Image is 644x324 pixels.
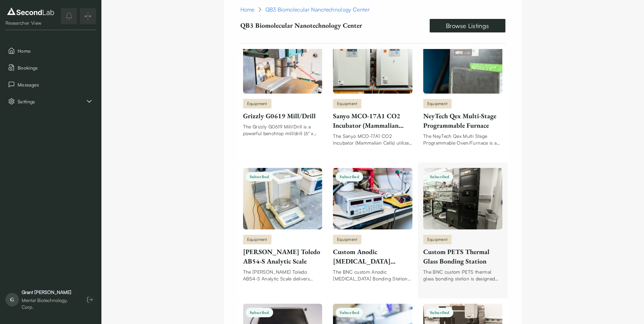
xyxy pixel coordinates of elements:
[430,19,505,32] a: Browse Listings
[5,20,56,26] div: Researcher View
[18,81,93,88] span: Messages
[243,168,323,288] a: Mettler Toledo AB54-S Analytic ScaleSubscribedEquipment[PERSON_NAME] Toledo AB54-S Analytic Scale...
[247,236,267,243] span: Equipment
[426,172,453,181] span: Subscribed
[5,293,19,306] span: G
[5,94,96,108] div: Settings sub items
[243,32,323,152] a: Grizzly G0619 Mill/DrillSubscribedEquipmentGrizzly G0619 Mill/DrillThe Grizzly G0619 Mill/Drill i...
[265,5,370,14] div: QB3 Biomolecular Nanotechnology Center
[333,247,412,266] div: Custom Anodic [MEDICAL_DATA] Bonding Station
[243,32,323,94] img: Grizzly G0619 Mill/Drill
[423,133,503,146] div: The NeyTech Qex Multi Stage Programmable Oven/Furnace is a ceramic oven capable of producing and ...
[5,60,96,75] button: Bookings
[5,77,96,92] button: Messages
[243,247,323,266] div: [PERSON_NAME] Toledo AB54-S Analytic Scale
[423,269,503,282] div: The BNC custom PETS thermal glass bonding station is designed specifically for high precision gla...
[336,172,363,181] span: Subscribed
[423,168,503,229] img: Custom PETS Thermal Glass Bonding Station
[337,101,357,107] span: Equipment
[80,8,96,24] button: Expand/Collapse sidebar
[5,94,96,108] button: Settings
[243,168,323,229] img: Mettler Toledo AB54-S Analytic Scale
[333,32,412,94] img: Sanyo MCO-17A1 CO2 Incubator (Mammalian Cells)
[22,297,77,310] div: Mentat Biotechnology, Corp.
[423,111,503,130] div: NeyTech Qex Multi-Stage Programmable Furnace
[243,123,323,137] div: The Grizzly G0619 Mill/Drill is a powerful benchtop mill/drill (6'' x 21'') that supports a varie...
[426,308,453,317] span: Subscribed
[5,44,96,58] button: Home
[333,168,412,288] a: Custom Anodic High Voltage Bonding StationSubscribedEquipmentCustom Anodic [MEDICAL_DATA] Bonding...
[333,133,412,146] div: The Sanyo MCO-17A1 CO2 Incubator (Mammalian Cells) utilizes an infrared CO2 sensor, which is not ...
[61,8,77,24] button: notifications
[333,32,412,152] a: Sanyo MCO-17A1 CO2 Incubator (Mammalian Cells)SubscribedEquipmentSanyo MCO-17A1 CO2 Incubator (Ma...
[423,32,503,94] img: NeyTech Qex Multi-Stage Programmable Furnace
[423,168,503,288] a: Custom PETS Thermal Glass Bonding StationSubscribedEquipmentCustom PETS Thermal Glass Bonding Sta...
[84,294,96,306] button: Log out
[18,64,93,71] span: Bookings
[240,5,255,14] a: Home
[240,21,362,30] p: QB3 Biomolecular Nanotechnology Center
[423,32,503,152] a: NeyTech Qex Multi-Stage Programmable FurnaceSubscribedEquipmentNeyTech Qex Multi-Stage Programmab...
[18,98,85,105] span: Settings
[333,269,412,282] div: The BNC custom Anodic [MEDICAL_DATA] Bonding Station offers users all of the equipment needed to ...
[427,101,448,107] span: Equipment
[5,6,56,17] img: logo
[243,111,323,121] div: Grizzly G0619 Mill/Drill
[246,308,273,317] span: Subscribed
[333,168,412,229] img: Custom Anodic High Voltage Bonding Station
[22,289,77,296] div: Grant [PERSON_NAME]
[337,236,357,243] span: Equipment
[333,111,412,130] div: Sanyo MCO-17A1 CO2 Incubator (Mammalian Cells)
[427,236,448,243] span: Equipment
[336,308,363,317] span: Subscribed
[18,47,93,54] span: Home
[423,247,503,266] div: Custom PETS Thermal Glass Bonding Station
[243,269,323,282] div: The [PERSON_NAME] Toledo AB54-S Analytic Scale delivers reliable, accurate mass measurements (up ...
[247,101,267,107] span: Equipment
[246,172,273,181] span: Subscribed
